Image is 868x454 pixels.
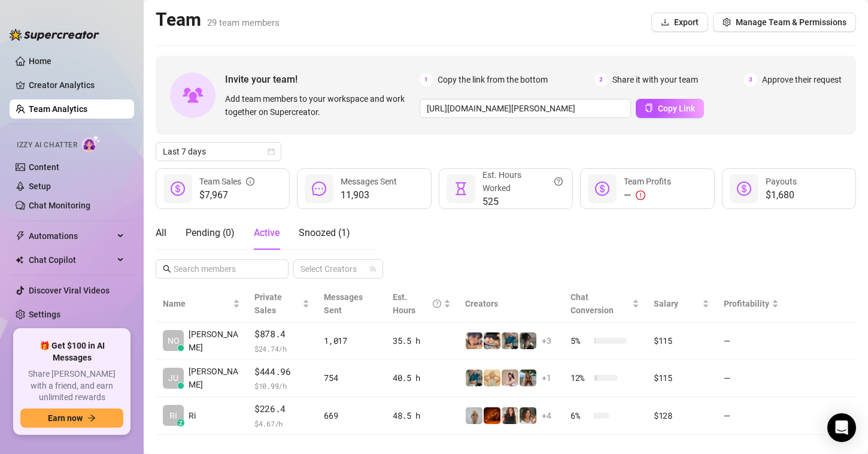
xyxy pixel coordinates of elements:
button: Manage Team & Permissions [713,13,856,32]
img: logo-BBDzfeDw.svg [10,29,99,41]
div: 35.5 h [393,334,451,347]
span: [PERSON_NAME] [189,328,240,354]
span: 3 [744,73,757,86]
div: z [177,419,184,426]
span: Messages Sent [324,292,363,315]
span: Snoozed ( 1 ) [299,227,350,238]
span: 5 % [570,334,590,347]
span: message [312,181,326,196]
img: Actually.Maria [484,370,500,386]
span: 29 team members [207,17,280,28]
a: Discover Viral Videos [29,286,110,295]
span: Automations [29,226,114,246]
div: $115 [654,371,709,385]
a: Content [29,162,59,172]
span: $ 10.99 /h [254,380,309,392]
span: Share it with your team [612,73,698,86]
div: 40.5 h [393,371,451,385]
div: Pending ( 0 ) [186,226,235,240]
span: 11,903 [341,188,397,202]
span: Izzy AI Chatter [17,140,77,151]
span: + 3 [542,334,551,347]
div: — [624,188,671,202]
button: Export [651,13,708,32]
span: hourglass [454,181,468,196]
img: Chat Copilot [16,256,23,264]
img: daiisyjane [520,332,536,349]
input: Search members [174,262,272,276]
span: Chat Copilot [29,250,114,270]
span: Manage Team & Permissions [736,17,846,27]
img: anaxmei [502,370,518,386]
span: Approve their request [762,73,842,86]
a: Team Analytics [29,104,87,114]
a: Setup [29,181,51,191]
span: arrow-right [87,414,96,422]
td: — [717,397,786,435]
span: $1,680 [766,188,797,202]
span: Copy the link from the bottom [438,73,548,86]
span: Messages Sent [341,177,397,186]
div: 754 [324,371,378,385]
span: Active [254,227,280,238]
img: Harley [484,332,500,349]
button: Copy Link [636,99,704,118]
span: [PERSON_NAME] [189,365,240,391]
span: setting [723,18,731,26]
span: Export [674,17,699,27]
span: Copy Link [658,104,695,113]
span: calendar [268,148,275,155]
a: Creator Analytics [29,75,125,95]
div: $115 [654,334,709,347]
div: Est. Hours Worked [482,168,563,195]
span: $444.96 [254,365,309,379]
span: Salary [654,299,678,308]
span: 6 % [570,409,590,422]
span: NO [168,334,180,347]
span: dollar-circle [737,181,751,196]
div: All [156,226,166,240]
td: — [717,360,786,398]
span: $226.4 [254,402,309,416]
span: question-circle [554,168,563,195]
span: JU [168,371,178,385]
div: Est. Hours [393,290,441,317]
h2: Team [156,8,280,31]
a: Settings [29,310,60,319]
span: $7,967 [199,188,254,202]
img: vipchocolate [484,407,500,424]
span: dollar-circle [171,181,185,196]
div: $128 [654,409,709,422]
span: + 4 [542,409,551,422]
td: — [717,322,786,360]
span: Add team members to your workspace and work together on Supercreator. [225,92,415,119]
div: 1,017 [324,334,378,347]
span: 🎁 Get $100 in AI Messages [20,340,123,364]
span: Earn now [48,413,83,423]
span: Share [PERSON_NAME] with a friend, and earn unlimited rewards [20,368,123,404]
span: team [369,265,377,273]
span: Payouts [766,177,797,186]
a: Chat Monitoring [29,201,90,210]
a: Home [29,56,51,66]
span: question-circle [433,290,441,317]
th: Name [156,286,247,322]
span: Invite your team! [225,72,420,87]
span: Ri [189,409,196,422]
div: 669 [324,409,378,422]
span: $878.4 [254,327,309,341]
img: Eavnc [466,370,482,386]
img: Libby [520,370,536,386]
span: Name [163,297,230,310]
button: Earn nowarrow-right [20,408,123,428]
span: Team Profits [624,177,671,186]
span: info-circle [246,175,254,188]
span: thunderbolt [16,231,25,241]
th: Creators [458,286,563,322]
span: $ 4.67 /h [254,417,309,429]
div: Open Intercom Messenger [827,413,856,442]
span: exclamation-circle [636,190,645,200]
span: Last 7 days [163,143,274,161]
img: Eavnc [502,332,518,349]
div: 48.5 h [393,409,451,422]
